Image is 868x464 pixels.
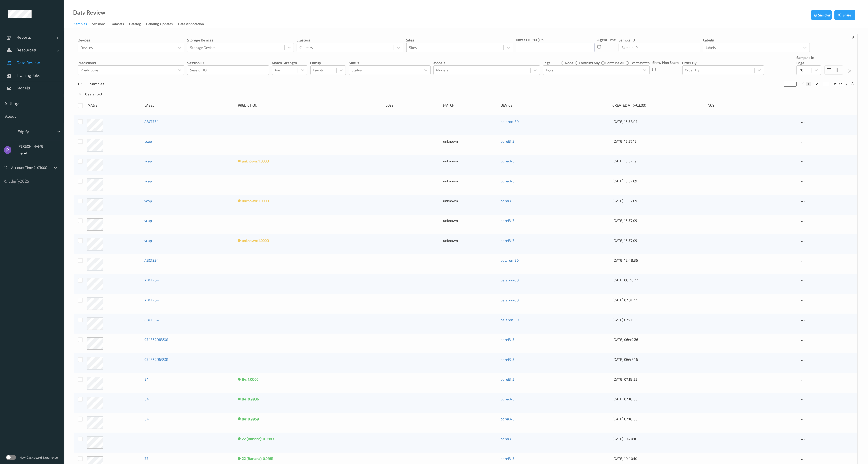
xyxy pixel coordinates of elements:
[612,178,703,184] div: [DATE] 15:57:09
[811,10,832,20] button: Tag Samples
[501,377,514,381] a: corei3-5
[78,38,184,43] p: Devices
[612,377,703,382] div: [DATE] 07:18:55
[73,10,105,15] div: Data Review
[297,38,403,43] p: Clusters
[129,21,146,28] a: Catalog
[501,238,514,243] a: corei3-3
[619,38,700,43] p: Sample ID
[501,298,519,302] a: celeron-30
[87,103,141,108] div: image
[92,21,111,28] a: Sessions
[146,21,178,28] a: Pending Updates
[501,278,519,282] a: celeron-30
[111,21,129,28] a: Datasets
[443,159,497,164] div: unknown
[501,357,514,362] a: corei3-5
[605,60,624,65] label: contains all
[178,21,204,28] div: Data Annotation
[612,198,703,203] div: [DATE] 15:57:09
[597,37,616,42] p: Agent Time
[310,60,346,65] p: Family
[242,416,259,422] div: 84: 0.9959
[501,318,519,322] a: celeron-30
[501,179,514,183] a: corei3-3
[443,218,497,223] div: unknown
[501,103,609,108] div: Device
[612,238,703,243] div: [DATE] 15:57:09
[85,92,102,97] p: 0 selected
[74,21,87,28] div: Samples
[144,199,152,203] a: vcap
[443,178,497,184] div: unknown
[806,82,811,86] button: 1
[242,159,269,164] div: unknown: 1.0000
[78,60,184,65] p: Predictions
[144,218,152,223] a: vcap
[111,21,124,28] div: Datasets
[74,21,92,28] a: Samples
[433,60,540,65] p: Models
[833,82,844,86] button: 6977
[242,198,269,203] div: unknown: 1.0000
[349,60,431,65] p: Status
[242,436,274,441] div: 22 (Banana): 0.9983
[144,159,152,163] a: vcap
[443,238,497,243] div: unknown
[178,21,209,28] a: Data Annotation
[144,456,148,461] a: 22
[612,278,703,283] div: [DATE] 08:26:22
[579,60,600,65] label: contains any
[612,159,703,164] div: [DATE] 15:57:19
[501,139,514,143] a: corei3-3
[501,199,514,203] a: corei3-3
[516,37,540,42] p: dates (+03:00)
[501,456,514,461] a: corei3-5
[834,10,855,20] button: Share
[823,82,829,86] button: ...
[242,456,273,461] div: 22 (Banana): 0.9961
[612,103,703,108] div: Created At (+03:00)
[144,179,152,183] a: vcap
[238,103,382,108] div: Prediction
[612,297,703,303] div: [DATE] 07:01:22
[144,377,149,381] a: 84
[406,38,513,43] p: Sites
[78,81,116,86] p: 139532 Samples
[706,103,796,108] div: Tags
[652,60,679,65] p: Show Non Scans
[612,456,703,461] div: [DATE] 10:40:10
[386,103,440,108] div: Loss
[612,317,703,322] div: [DATE] 07:21:19
[443,139,497,144] div: unknown
[682,60,764,65] p: Order By
[242,397,259,402] div: 84: 0.9936
[796,55,821,65] p: Samples In Page
[501,258,519,262] a: celeron-30
[144,417,149,421] a: 84
[144,437,148,441] a: 22
[501,119,519,124] a: celeron-30
[501,417,514,421] a: corei3-5
[144,139,152,143] a: vcap
[144,357,168,362] a: 924352963501
[92,21,105,28] div: Sessions
[501,159,514,163] a: corei3-3
[612,258,703,263] div: [DATE] 12:48:36
[501,218,514,223] a: corei3-3
[612,119,703,124] div: [DATE] 15:58:41
[144,298,159,302] a: ABC1234
[242,238,269,243] div: unknown: 1.0000
[612,218,703,223] div: [DATE] 15:57:09
[144,238,152,243] a: vcap
[814,82,819,86] button: 2
[443,103,497,108] div: Match
[565,60,574,65] label: none
[501,437,514,441] a: corei3-5
[612,337,703,342] div: [DATE] 06:49:26
[144,119,159,124] a: ABC1234
[187,38,294,43] p: Storage Devices
[630,60,650,65] label: exact match
[146,21,173,28] div: Pending Updates
[501,397,514,401] a: corei3-5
